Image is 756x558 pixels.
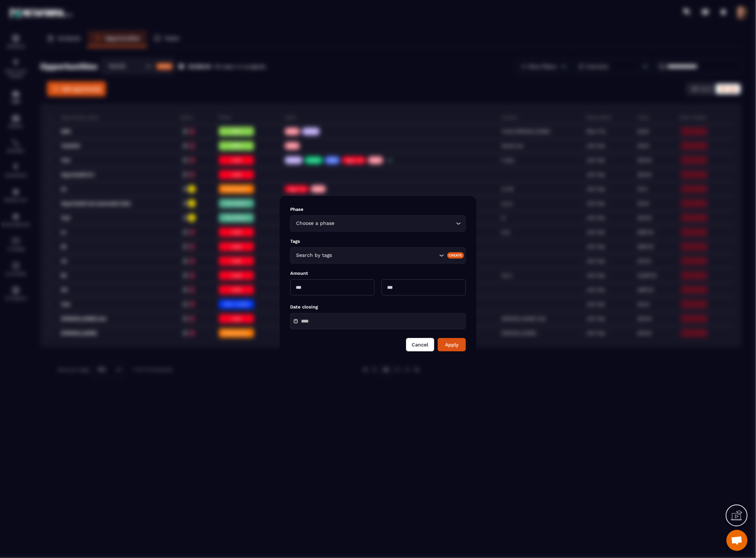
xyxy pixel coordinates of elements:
div: Search for option [290,215,466,232]
button: Apply [438,338,466,351]
span: Search by tags [295,252,334,259]
input: Search for option [336,220,454,227]
div: Search for option [290,247,466,264]
p: Amount [290,271,466,276]
button: Cancel [406,338,434,351]
input: Search for option [334,252,437,259]
p: Tags [290,239,466,244]
span: Choose a phase [295,220,336,227]
div: Create [447,252,464,259]
p: Date closing [290,304,466,310]
p: Phase [290,207,466,212]
div: Mở cuộc trò chuyện [726,530,748,551]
